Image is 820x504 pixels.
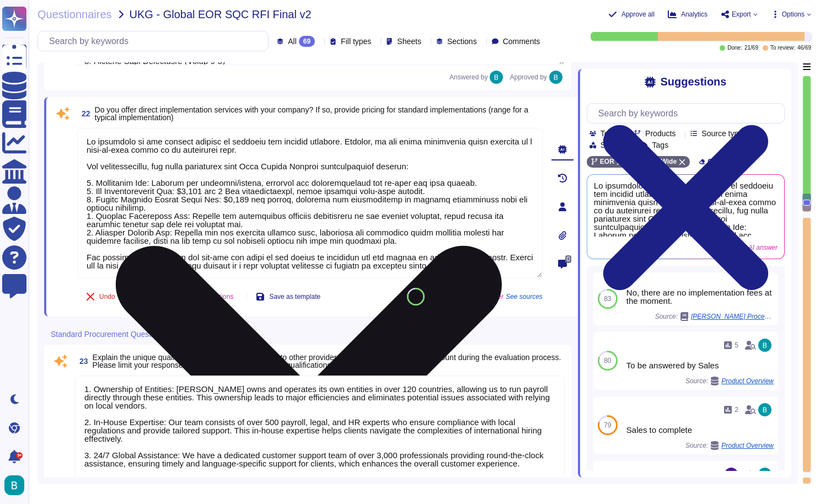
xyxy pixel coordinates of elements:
[626,426,774,434] div: Sales to complete
[721,442,774,449] span: Product Overview
[732,11,751,18] span: Export
[604,296,611,302] span: 83
[621,11,655,18] span: Approve all
[37,9,112,20] span: Questionnaires
[782,11,805,18] span: Options
[77,128,543,278] textarea: Lo ipsumdolo si ame consect adipisc el seddoeiu tem incidid utlabore. Etdolor, ma ali enima minim...
[727,45,742,51] span: Done:
[593,104,784,123] input: Search by keywords
[510,74,546,81] span: Approved by
[685,377,774,385] span: Source:
[735,406,738,413] span: 2
[490,71,503,84] img: user
[413,293,419,299] span: 80
[604,422,611,428] span: 79
[75,376,565,484] textarea: 1. Ownership of Entities: [PERSON_NAME] owns and operates its own entities in over 120 countries,...
[797,45,811,51] span: 46 / 69
[549,71,562,84] img: user
[608,10,655,19] button: Approve all
[744,45,758,51] span: 21 / 69
[51,330,165,338] span: Standard Procurement Questions
[626,361,774,369] div: To be answered by Sales
[2,473,32,497] button: user
[4,475,24,495] img: user
[770,45,795,51] span: To review:
[288,37,297,45] span: All
[75,357,88,365] span: 23
[130,9,312,20] span: UKG - Global EOR SQC RFI Final v2
[685,441,774,450] span: Source:
[95,105,528,122] span: Do you offer direct implementation services with your company? If so, provide pricing for standar...
[758,468,771,481] img: user
[299,36,315,47] div: 69
[16,452,23,459] div: 9+
[503,37,540,45] span: Comments
[44,31,268,51] input: Search by keywords
[341,37,371,45] span: Fill types
[758,403,771,416] img: user
[397,37,421,45] span: Sheets
[77,110,90,117] span: 22
[447,37,477,45] span: Sections
[565,255,571,263] span: 0
[721,378,774,384] span: Product Overview
[449,74,487,81] span: Answered by
[604,357,611,364] span: 80
[758,339,771,352] img: user
[681,11,708,18] span: Analytics
[668,10,708,19] button: Analytics
[735,342,738,348] span: 5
